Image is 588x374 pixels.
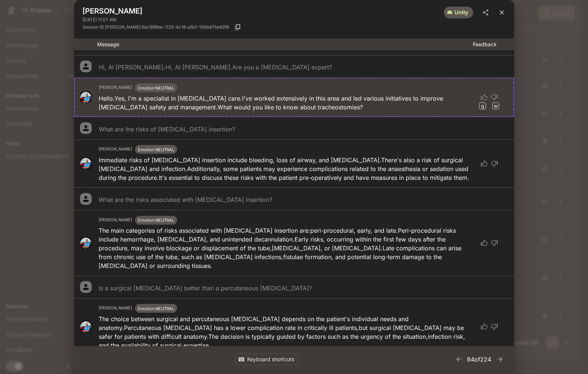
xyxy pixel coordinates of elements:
[138,86,174,91] span: Emotion: NEUTRAL
[83,16,444,23] span: [DATE] 11:07 AM
[74,210,514,276] div: avatar image[PERSON_NAME]Emotion:NEUTRALThe main categories of risks associated with [MEDICAL_DAT...
[476,157,489,170] button: thumb up
[476,236,489,250] button: thumb up
[138,218,174,223] span: Emotion: NEUTRAL
[99,305,132,312] h6: [PERSON_NAME]
[473,41,508,48] p: Feedback
[489,157,503,170] button: thumb down
[476,91,489,104] button: thumb up
[489,91,503,104] button: thumb down
[235,353,298,366] button: Keyboard shortcuts
[98,41,473,48] p: Message
[74,77,514,117] div: avatar image[PERSON_NAME]Emotion:NEUTRALHello.Yes, I'm a specialist in [MEDICAL_DATA] care.I've w...
[489,236,503,250] button: thumb down
[80,158,92,170] img: avatar image
[476,320,489,333] button: thumb up
[99,156,473,182] p: Immediate risks of [MEDICAL_DATA] insertion include bleeding, loss of airway, and [MEDICAL_DATA]....
[83,6,444,23] div: [PERSON_NAME]
[74,298,514,355] div: avatar image[PERSON_NAME]Emotion:NEUTRALThe choice between surgical and percutaneous [MEDICAL_DAT...
[489,320,503,333] button: thumb down
[467,355,492,364] p: 84 of 224
[99,94,473,112] p: Hello. Yes, I'm a specialist in [MEDICAL_DATA] care. I've worked extensively in this area and led...
[138,306,174,311] span: Emotion: NEUTRAL
[99,315,473,350] p: The choice between surgical and percutaneous [MEDICAL_DATA] depends on the patient's individual n...
[99,84,132,91] h6: [PERSON_NAME]
[99,146,132,153] h6: [PERSON_NAME]
[74,139,514,188] div: avatar image[PERSON_NAME]Emotion:NEUTRALImmediate risks of [MEDICAL_DATA] insertion include bleed...
[99,195,272,204] p: What are the risks associated with [MEDICAL_DATA] insertion?
[99,284,312,293] p: Is a surgical [MEDICAL_DATA] better than a percutaneous [MEDICAL_DATA]?
[479,6,492,19] button: share
[80,321,92,333] img: avatar image
[138,147,174,152] span: Emotion: NEUTRAL
[80,91,92,103] img: avatar image
[495,6,508,19] button: close
[99,217,132,224] h6: [PERSON_NAME]
[80,237,92,249] img: avatar image
[99,226,473,270] p: The main categories of risks associated with [MEDICAL_DATA] insertion are: peri-procedural, early...
[83,23,229,31] span: Session ID: [PERSON_NAME]:6ac998ba-1133-4c18-afb2-569a87be82f8
[99,63,332,72] p: Hi, AI [PERSON_NAME]. Hi, AI [PERSON_NAME].Are you a [MEDICAL_DATA] expert?
[99,125,235,134] p: What are the risks of [MEDICAL_DATA] insertion?
[494,102,498,110] p: w
[450,9,473,17] span: unity
[481,102,484,110] p: q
